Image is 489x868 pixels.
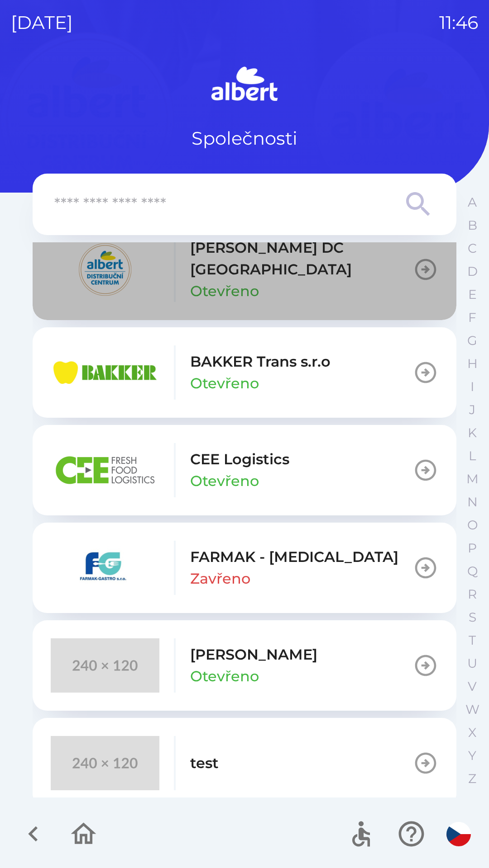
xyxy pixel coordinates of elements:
button: S [461,606,484,629]
button: [PERSON_NAME]Otevřeno [33,620,456,711]
p: W [465,702,479,717]
button: N [461,491,484,514]
button: X [461,721,484,744]
p: [PERSON_NAME] DC [GEOGRAPHIC_DATA] [190,237,413,280]
p: O [467,517,478,533]
button: test [33,718,456,808]
button: CEE LogisticsOtevřeno [33,425,456,515]
img: 240x120 [51,736,159,790]
button: O [461,514,484,537]
p: I [470,379,474,395]
p: [PERSON_NAME] [190,644,317,665]
p: J [469,402,475,418]
p: Společnosti [192,125,297,152]
p: G [467,333,477,349]
p: P [468,540,477,556]
img: 5ee10d7b-21a5-4c2b-ad2f-5ef9e4226557.png [51,541,159,595]
img: eba99837-dbda-48f3-8a63-9647f5990611.png [51,345,159,400]
p: test [190,752,219,774]
p: Z [468,771,476,787]
p: CEE Logistics [190,448,289,470]
p: T [469,632,476,648]
button: K [461,421,484,444]
p: L [469,448,476,464]
p: S [469,609,476,625]
img: 240x120 [51,638,159,693]
p: K [468,425,477,441]
p: FARMAK - [MEDICAL_DATA] [190,546,398,568]
p: Otevřeno [190,280,259,302]
p: X [468,725,476,741]
p: Otevřeno [190,373,259,394]
p: E [468,287,477,302]
p: D [467,264,478,279]
button: M [461,467,484,491]
button: P [461,537,484,560]
button: Z [461,767,484,790]
p: M [466,471,479,487]
button: I [461,375,484,398]
button: [PERSON_NAME] DC [GEOGRAPHIC_DATA]Otevřeno [33,219,456,320]
img: cs flag [446,822,471,846]
button: U [461,652,484,675]
button: W [461,698,484,721]
img: ba8847e2-07ef-438b-a6f1-28de549c3032.png [51,443,159,497]
button: E [461,283,484,306]
button: L [461,444,484,467]
p: A [468,194,477,210]
p: U [467,656,477,671]
button: F [461,306,484,329]
button: G [461,329,484,352]
button: V [461,675,484,698]
button: B [461,214,484,237]
p: 11:46 [439,9,478,36]
p: H [467,356,478,372]
button: Y [461,744,484,767]
button: C [461,237,484,260]
button: H [461,352,484,375]
button: D [461,260,484,283]
p: [DATE] [11,9,73,36]
p: Zavřeno [190,568,250,590]
button: J [461,398,484,421]
img: Logo [33,63,456,107]
p: Otevřeno [190,470,259,492]
p: Y [468,748,476,764]
button: FARMAK - [MEDICAL_DATA]Zavřeno [33,523,456,613]
p: Otevřeno [190,665,259,687]
p: R [468,586,477,602]
button: A [461,191,484,214]
p: V [468,679,477,694]
p: C [468,241,477,256]
button: Q [461,560,484,583]
p: F [468,310,476,325]
button: R [461,583,484,606]
button: BAKKER Trans s.r.oOtevřeno [33,327,456,418]
p: Q [467,563,478,579]
img: 092fc4fe-19c8-4166-ad20-d7efd4551fba.png [51,242,159,297]
p: N [467,494,478,510]
button: T [461,629,484,652]
p: B [468,217,477,233]
p: BAKKER Trans s.r.o [190,351,331,373]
